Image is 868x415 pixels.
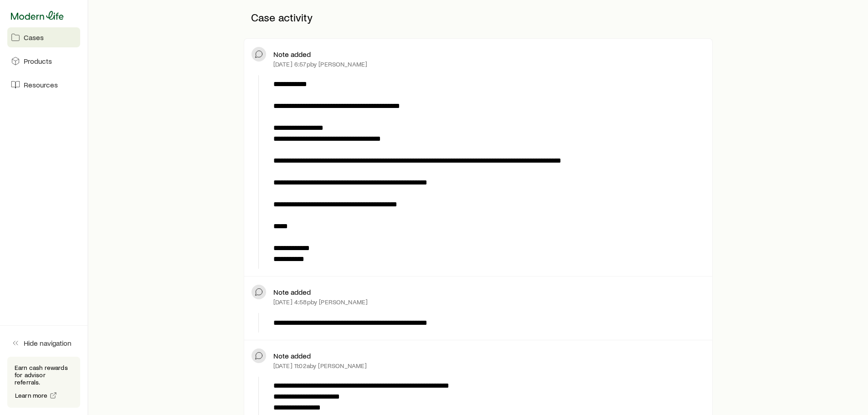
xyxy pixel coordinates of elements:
span: Learn more [15,392,48,399]
a: Resources [7,75,80,95]
p: [DATE] 11:02a by [PERSON_NAME] [273,362,367,369]
p: Note added [273,50,311,59]
a: Cases [7,27,80,47]
span: Products [24,56,52,66]
div: Earn cash rewards for advisor referrals.Learn more [7,357,80,408]
span: Cases [24,33,44,42]
span: Hide navigation [24,338,72,348]
p: Note added [273,287,311,297]
p: Note added [273,351,311,360]
p: [DATE] 4:58p by [PERSON_NAME] [273,298,368,306]
p: Case activity [244,4,713,31]
a: Products [7,51,80,71]
button: Hide navigation [7,333,80,353]
p: [DATE] 6:57p by [PERSON_NAME] [273,61,367,68]
span: Resources [24,80,58,89]
p: Earn cash rewards for advisor referrals. [15,364,73,386]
